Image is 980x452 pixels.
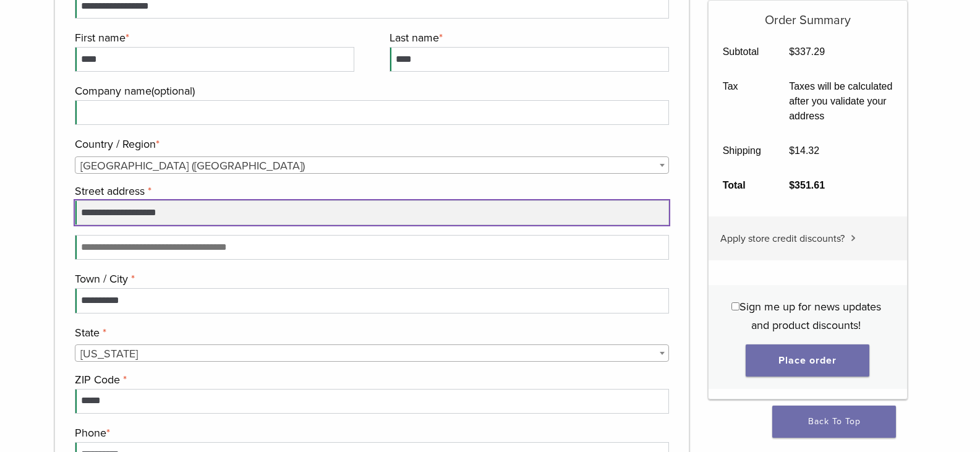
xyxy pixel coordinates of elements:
td: Taxes will be calculated after you validate your address [775,69,907,134]
span: Apply store credit discounts? [720,232,845,245]
span: (optional) [151,84,195,98]
label: Phone [75,424,667,442]
th: Subtotal [709,35,775,69]
span: Wisconsin [75,345,669,362]
label: Country / Region [75,135,667,153]
span: $ [789,145,795,156]
span: $ [789,180,795,190]
img: caret.svg [851,235,856,241]
input: Sign me up for news updates and product discounts! [731,302,739,310]
span: United States (US) [75,157,669,174]
h5: Order Summary [709,1,907,28]
label: First name [75,28,351,47]
span: $ [789,46,795,57]
bdi: 337.29 [789,46,825,57]
button: Place order [746,344,869,377]
label: Street address [75,182,667,200]
span: Sign me up for news updates and product discounts! [739,300,881,332]
span: Country / Region [75,156,670,174]
th: Shipping [709,134,775,168]
span: State [75,344,670,362]
th: Tax [709,69,775,134]
label: State [75,323,667,342]
bdi: 14.32 [789,145,819,156]
label: ZIP Code [75,370,667,389]
label: Town / City [75,270,667,288]
bdi: 351.61 [789,180,825,190]
th: Total [709,168,775,203]
label: Company name [75,82,667,100]
a: Back To Top [772,406,896,438]
label: Last name [390,28,666,47]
